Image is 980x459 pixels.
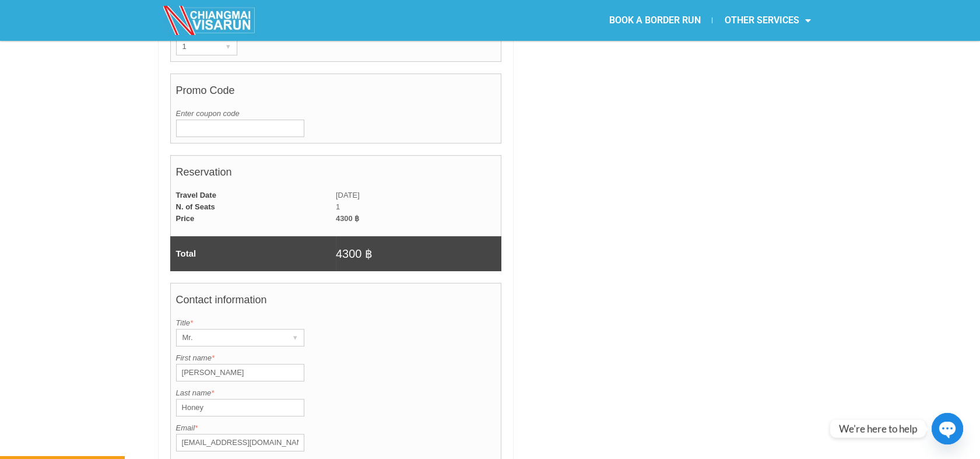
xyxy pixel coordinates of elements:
label: First name [176,352,496,364]
td: Total [170,236,336,271]
td: 4300 ฿ [336,236,501,271]
h4: Promo Code [176,79,496,108]
td: 4300 ฿ [336,213,501,225]
label: Title [176,317,496,329]
a: OTHER SERVICES [712,7,822,34]
td: N. of Seats [170,201,336,213]
label: Last name [176,387,496,399]
td: 1 [336,201,501,213]
div: Mr. [177,330,282,346]
td: [DATE] [336,190,501,201]
h4: Reservation [176,160,496,190]
td: Price [170,213,336,225]
div: ▾ [220,38,237,55]
label: Email [176,422,496,434]
td: Travel Date [170,190,336,201]
a: BOOK A BORDER RUN [597,7,712,34]
div: 1 [177,38,215,55]
label: Enter coupon code [176,108,496,120]
nav: Menu [490,7,822,34]
h4: Contact information [176,288,496,317]
div: ▾ [287,330,304,346]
